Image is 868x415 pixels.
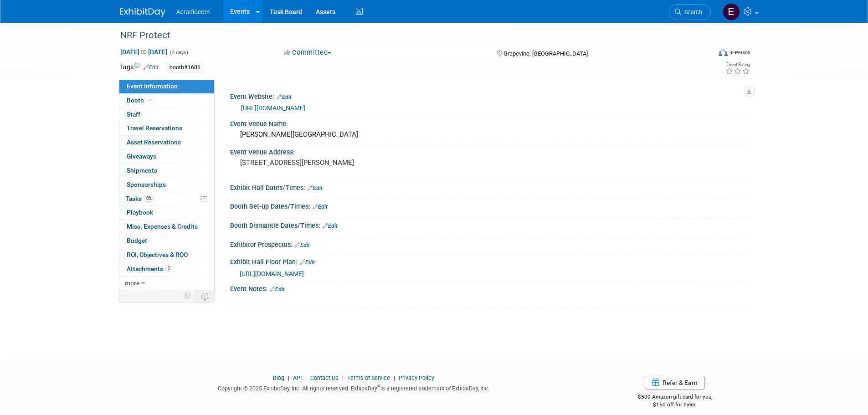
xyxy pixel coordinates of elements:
[230,90,749,102] div: Event Website:
[277,94,292,100] a: Edit
[127,124,182,132] span: Travel Reservations
[125,279,139,287] span: more
[127,167,157,174] span: Shipments
[503,50,588,57] span: Grapevine, [GEOGRAPHIC_DATA]
[230,282,749,294] div: Event Notes:
[120,8,165,17] img: ExhibitDay
[669,4,711,20] a: Search
[270,286,285,292] a: Edit
[148,97,153,102] i: Booth reservation complete
[119,206,214,220] a: Playbook
[377,384,380,389] sup: ®
[119,122,214,135] a: Travel Reservations
[127,97,154,104] span: Booth
[167,63,203,72] div: booth#1606
[295,242,310,248] a: Edit
[127,82,178,90] span: Event Information
[119,136,214,149] a: Asset Reservations
[657,47,751,61] div: Event Format
[117,27,697,44] div: NRF Protect
[127,181,166,188] span: Sponsorships
[119,192,214,206] a: Tasks0%
[169,50,188,56] span: (3 days)
[308,185,323,191] a: Edit
[340,374,346,381] span: |
[230,200,749,211] div: Booth Set-up Dates/Times:
[119,164,214,178] a: Shipments
[725,62,750,67] div: Event Rating
[119,178,214,192] a: Sponsorships
[127,237,147,244] span: Budget
[273,374,284,381] a: Blog
[237,128,742,142] div: [PERSON_NAME][GEOGRAPHIC_DATA]
[240,270,304,277] a: [URL][DOMAIN_NAME]
[119,150,214,164] a: Giveaways
[230,181,749,193] div: Exhibit Hall Dates/Times:
[127,153,156,160] span: Giveaways
[601,387,749,408] div: $500 Amazon gift card for you,
[119,220,214,234] a: Misc. Expenses & Credits
[729,49,750,56] div: In-Person
[230,145,749,157] div: Event Venue Address:
[300,259,315,266] a: Edit
[323,223,338,229] a: Edit
[723,3,740,20] img: Elizabeth Martinez
[165,265,172,272] span: 2
[230,238,749,250] div: Exhibitor Prospectus:
[119,262,214,276] a: Attachments2
[119,234,214,248] a: Budget
[120,382,588,393] div: Copyright © 2025 ExhibitDay, Inc. All rights reserved. ExhibitDay is a registered trademark of Ex...
[681,9,702,15] span: Search
[313,204,328,210] a: Edit
[127,209,153,216] span: Playbook
[119,108,214,122] a: Staff
[286,374,292,381] span: |
[119,94,214,108] a: Booth
[240,159,436,167] pre: [STREET_ADDRESS][PERSON_NAME]
[347,374,390,381] a: Terms of Service
[126,195,154,202] span: Tasks
[144,64,159,71] a: Edit
[127,251,188,258] span: ROI, Objectives & ROO
[303,374,309,381] span: |
[127,223,198,230] span: Misc. Expenses & Credits
[281,48,335,57] button: Committed
[127,138,181,146] span: Asset Reservations
[399,374,434,381] a: Privacy Policy
[119,80,214,93] a: Event Information
[120,62,159,73] td: Tags
[120,48,168,56] span: [DATE] [DATE]
[230,219,749,231] div: Booth Dismantle Dates/Times:
[241,104,305,112] a: [URL][DOMAIN_NAME]
[310,374,339,381] a: Contact Us
[601,401,749,409] div: $150 off for them.
[293,374,302,381] a: API
[645,376,705,389] a: Refer & Earn
[176,8,210,15] span: Acradiocom
[230,117,749,128] div: Event Venue Name:
[127,265,172,272] span: Attachments
[391,374,397,381] span: |
[139,48,148,56] span: to
[195,290,214,302] td: Toggle Event Tabs
[719,49,728,56] img: Format-Inperson.png
[119,277,214,290] a: more
[119,248,214,262] a: ROI, Objectives & ROO
[144,195,154,202] span: 0%
[180,290,196,302] td: Personalize Event Tab Strip
[230,255,749,267] div: Exhibit Hall Floor Plan:
[127,111,140,118] span: Staff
